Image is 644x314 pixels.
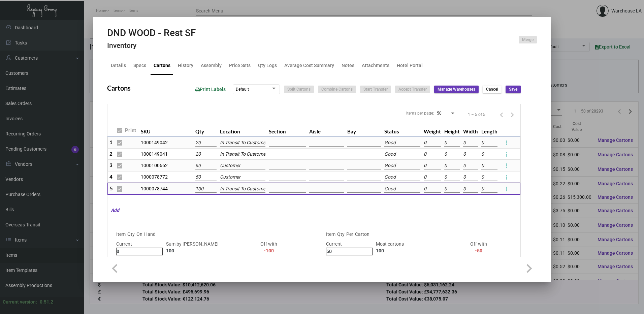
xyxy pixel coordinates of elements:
[506,86,521,93] button: Save
[395,86,430,93] button: Accept Transfer
[236,87,249,92] span: Default
[40,299,53,306] div: 0.51.2
[422,125,443,137] th: Weight
[284,62,334,69] div: Average Cost Summary
[125,126,136,134] span: Print
[480,125,499,137] th: Length
[483,86,502,93] button: Cancel
[195,87,226,92] span: Print Labels
[438,87,475,92] span: Manage Warehouses
[109,174,112,180] span: 4
[3,299,37,306] div: Current version:
[461,125,480,137] th: Width
[398,87,427,92] span: Accept Transfer
[116,231,126,238] p: Item
[355,231,369,238] p: Carton
[519,36,537,43] button: Merge
[308,125,346,137] th: Aisle
[109,151,112,157] span: 2
[496,109,507,120] button: Previous page
[136,231,142,238] p: On
[383,125,422,137] th: Status
[342,62,354,69] div: Notes
[229,62,251,69] div: Price Sets
[346,125,383,137] th: Bay
[166,241,242,255] div: Sum by [PERSON_NAME]
[509,87,517,92] span: Save
[246,241,292,255] div: Off with
[507,109,518,120] button: Next page
[133,62,146,69] div: Specs
[194,125,218,137] th: Qty
[443,125,461,137] th: Height
[326,231,335,238] p: Item
[363,87,388,92] span: Start Transfer
[178,62,193,69] div: History
[362,62,389,69] div: Attachments
[107,84,131,92] h2: Cartons
[144,231,156,238] p: Hand
[397,62,423,69] div: Hotel Portal
[337,231,345,238] p: Qty
[267,125,308,137] th: Section
[111,62,126,69] div: Details
[109,162,112,168] span: 3
[127,231,135,238] p: Qty
[437,111,442,116] span: 50
[434,86,479,93] button: Manage Warehouses
[258,62,277,69] div: Qty Logs
[468,112,485,118] div: 1 – 5 of 5
[437,111,456,116] mat-select: Items per page:
[406,110,434,116] div: Items per page:
[107,27,196,39] h2: DND WOOD - Rest SF
[110,185,113,191] span: 5
[376,241,452,255] div: Most cartons
[154,62,170,69] div: Cartons
[284,86,314,93] button: Split Cartons
[109,139,112,145] span: 1
[318,86,356,93] button: Combine Cartons
[107,207,119,214] mat-hint: Add
[346,231,353,238] p: Per
[139,125,194,137] th: SKU
[326,241,373,255] div: Current
[116,241,163,255] div: Current
[201,62,222,69] div: Assembly
[107,41,196,50] h4: Inventory
[321,87,353,92] span: Combine Cartons
[360,86,391,93] button: Start Transfer
[455,241,502,255] div: Off with
[522,37,534,43] span: Merge
[287,87,311,92] span: Split Cartons
[190,83,231,96] button: Print Labels
[486,87,498,92] span: Cancel
[218,125,267,137] th: Location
